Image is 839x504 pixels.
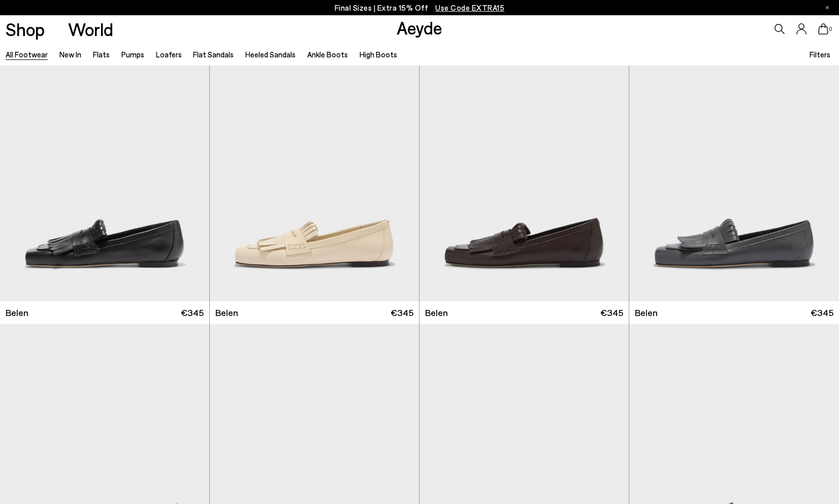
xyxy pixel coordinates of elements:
a: Flat Sandals [193,50,234,59]
span: Belen [6,306,28,319]
a: Pumps [121,50,144,59]
span: 0 [828,26,833,32]
span: Belen [425,306,448,319]
a: Aeyde [397,17,442,38]
span: €345 [600,306,623,319]
a: Loafers [156,50,182,59]
a: Belen €345 [210,301,419,324]
a: Belen €345 [419,301,629,324]
a: World [68,20,113,38]
a: New In [59,50,81,59]
span: Filters [810,50,830,59]
img: Belen Tassel Loafers [629,38,839,301]
span: €345 [391,306,413,319]
a: Belen €345 [629,301,839,324]
img: Belen Tassel Loafers [210,38,419,301]
p: Final Sizes | Extra 15% Off [335,2,505,14]
span: €345 [811,306,833,319]
a: All Footwear [6,50,48,59]
a: Ankle Boots [307,50,348,59]
a: High Boots [360,50,397,59]
span: €345 [181,306,204,319]
span: Belen [215,306,238,319]
span: Navigate to /collections/ss25-final-sizes [435,3,504,12]
a: 0 [818,23,828,35]
a: Heeled Sandals [245,50,296,59]
a: Shop [6,20,45,38]
img: Belen Tassel Loafers [419,38,629,301]
span: Belen [635,306,658,319]
a: Flats [93,50,110,59]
